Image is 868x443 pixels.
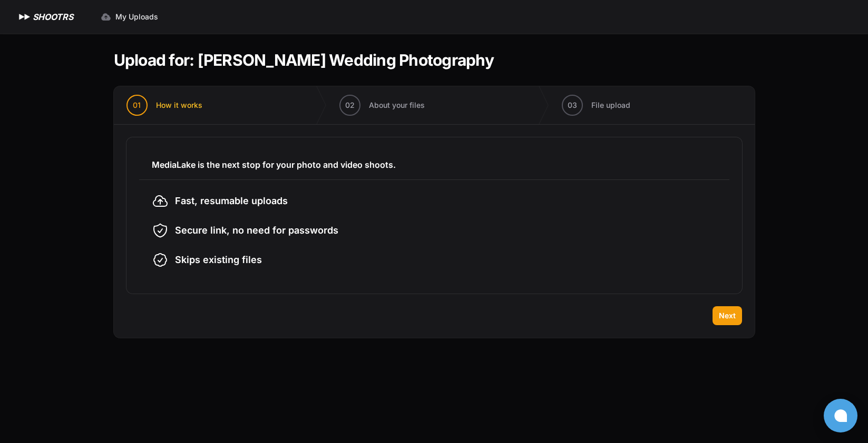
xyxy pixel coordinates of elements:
span: My Uploads [115,12,158,22]
button: 03 File upload [549,86,643,124]
span: Skips existing files [175,253,262,267]
span: 01 [133,100,141,110]
img: SHOOTRS [17,11,33,23]
span: 02 [345,100,355,110]
button: Next [713,306,742,325]
a: SHOOTRS SHOOTRS [17,11,73,23]
span: 03 [568,100,577,110]
a: My Uploads [94,7,164,26]
span: How it works [156,100,202,110]
h3: MediaLake is the next stop for your photo and video shoots. [152,158,717,171]
button: Open chat window [824,399,857,432]
span: Secure link, no need for passwords [175,223,338,238]
h1: SHOOTRS [33,11,73,23]
h1: Upload for: [PERSON_NAME] Wedding Photography [114,51,494,69]
span: File upload [591,100,630,110]
button: 01 How it works [114,86,215,124]
span: About your files [369,100,425,110]
button: 02 About your files [327,86,437,124]
span: Fast, resumable uploads [175,194,288,208]
span: Next [719,310,736,321]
